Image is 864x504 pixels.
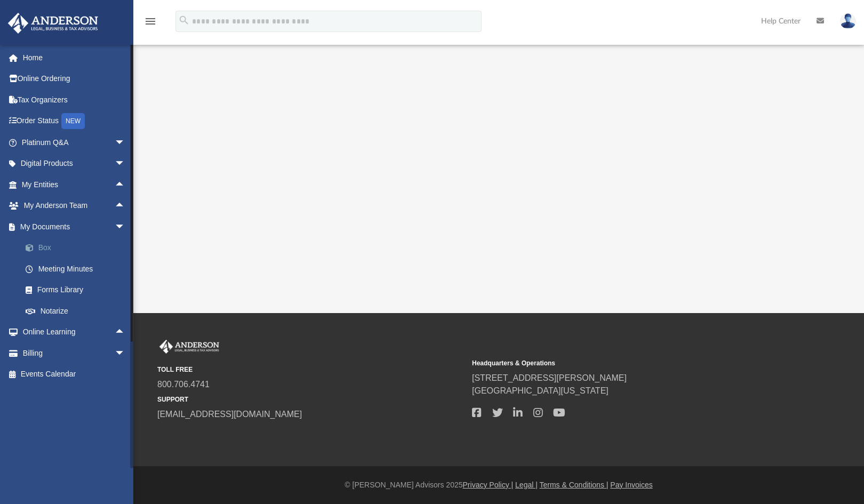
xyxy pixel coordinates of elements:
[7,174,141,195] a: My Entitiesarrow_drop_up
[7,47,141,68] a: Home
[7,153,141,174] a: Digital Productsarrow_drop_down
[7,110,141,132] a: Order StatusNEW
[15,279,136,301] a: Forms Library
[540,481,609,489] a: Terms & Conditions |
[7,195,136,217] a: My Anderson Teamarrow_drop_up
[7,342,141,364] a: Billingarrow_drop_down
[515,481,538,489] a: Legal |
[7,364,141,385] a: Events Calendar
[7,89,141,110] a: Tax Organizers
[463,481,514,489] a: Privacy Policy |
[5,13,101,34] img: Anderson Advisors Platinum Portal
[115,216,136,238] span: arrow_drop_down
[610,481,652,489] a: Pay Invoices
[472,386,609,395] a: [GEOGRAPHIC_DATA][US_STATE]
[115,132,136,154] span: arrow_drop_down
[115,174,136,196] span: arrow_drop_up
[15,300,141,322] a: Notarize
[133,479,864,491] div: © [PERSON_NAME] Advisors 2025
[840,13,856,29] img: User Pic
[7,68,141,90] a: Online Ordering
[157,340,221,354] img: Anderson Advisors Platinum Portal
[144,15,157,28] i: menu
[61,113,85,129] div: NEW
[15,237,141,259] a: Box
[157,395,465,404] small: SUPPORT
[157,380,210,389] a: 800.706.4741
[7,216,141,237] a: My Documentsarrow_drop_down
[115,153,136,175] span: arrow_drop_down
[157,365,465,374] small: TOLL FREE
[7,322,136,343] a: Online Learningarrow_drop_up
[178,14,190,26] i: search
[157,410,302,419] a: [EMAIL_ADDRESS][DOMAIN_NAME]
[144,20,157,28] a: menu
[115,322,136,343] span: arrow_drop_up
[472,358,779,368] small: Headquarters & Operations
[115,342,136,364] span: arrow_drop_down
[115,195,136,217] span: arrow_drop_up
[472,373,627,382] a: [STREET_ADDRESS][PERSON_NAME]
[7,132,141,153] a: Platinum Q&Aarrow_drop_down
[15,258,141,279] a: Meeting Minutes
